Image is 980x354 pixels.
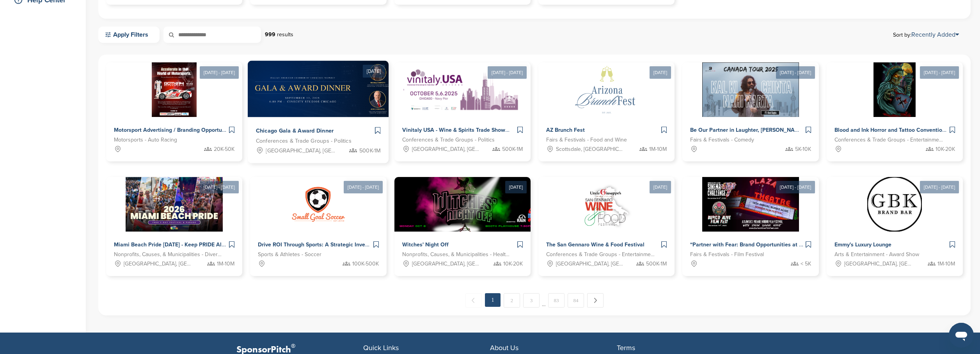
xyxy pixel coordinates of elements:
[277,31,293,38] span: results
[402,127,505,133] span: Vinitaly USA - Wine & Spirits Trade Show
[587,293,604,308] a: Next →
[402,62,524,117] img: Sponsorpitch &
[949,323,974,348] iframe: Button to launch messaging window
[359,146,381,155] span: 500K-1M
[402,250,511,259] span: Nonprofits, Causes, & Municipalities - Health and Wellness
[214,145,234,154] span: 20K-50K
[834,241,891,248] span: Emmy's Luxury Lounge
[394,165,531,276] a: [DATE] Sponsorpitch & Witches' Night Off Nonprofits, Causes, & Municipalities - Health and Wellne...
[114,250,223,259] span: Nonprofits, Causes, & Municipalities - Diversity, Equity and Inclusion
[617,343,635,352] span: Terms
[126,177,223,232] img: Sponsorpitch &
[465,293,482,308] span: ← Previous
[795,145,811,154] span: 5K-10K
[106,50,242,161] a: [DATE] - [DATE] Sponsorpitch & Motorsport Advertising / Branding Opportunity Motorsports - Auto R...
[258,241,414,248] span: Drive ROI Through Sports: A Strategic Investment Opportunity
[538,50,675,161] a: [DATE] Sponsorpitch & AZ Brunch Fest Fairs & Festivals - Food and Wine Scottsdale, [GEOGRAPHIC_DA...
[552,62,661,117] img: Sponsorpitch &
[556,260,625,268] span: [GEOGRAPHIC_DATA], [GEOGRAPHIC_DATA]
[546,136,627,144] span: Fairs & Festivals - Food and Wine
[523,293,540,308] a: 3
[256,127,334,135] span: Chicago Gala & Award Dinner
[250,165,386,276] a: [DATE] - [DATE] Sponsorpitch & Drive ROI Through Sports: A Strategic Investment Opportunity Sport...
[827,165,963,276] a: [DATE] - [DATE] Sponsorpitch & Emmy's Luxury Lounge Arts & Entertainment - Award Show [GEOGRAPHIC...
[690,136,754,144] span: Fairs & Festivals - Comedy
[690,241,876,248] span: “Partner with Fear: Brand Opportunities at the Buried Alive Film Festival”
[394,177,538,232] img: Sponsorpitch &
[106,165,242,276] a: [DATE] - [DATE] Sponsorpitch & Miami Beach Pride [DATE] - Keep PRIDE Alive Nonprofits, Causes, & ...
[546,127,585,133] span: AZ Brunch Fest
[702,62,799,117] img: Sponsorpitch &
[502,145,523,154] span: 500K-1M
[682,165,818,276] a: [DATE] - [DATE] Sponsorpitch & “Partner with Fear: Brand Opportunities at the Buried Alive Film F...
[217,260,234,268] span: 1M-10M
[152,62,197,117] img: Sponsorpitch &
[646,260,667,268] span: 500K-1M
[827,50,963,161] a: [DATE] - [DATE] Sponsorpitch & Blood and Ink Horror and Tattoo Convention of [GEOGRAPHIC_DATA] Fa...
[690,250,764,259] span: Fairs & Festivals - Film Festival
[248,48,389,163] a: [DATE] Sponsorpitch & Chicago Gala & Award Dinner Conferences & Trade Groups - Politics [GEOGRAPH...
[412,145,481,154] span: [GEOGRAPHIC_DATA], [GEOGRAPHIC_DATA]
[650,66,671,79] div: [DATE]
[568,293,584,308] a: 84
[488,66,527,79] div: [DATE] - [DATE]
[937,260,955,268] span: 1M-10M
[503,260,523,268] span: 10K-20K
[920,66,959,79] div: [DATE] - [DATE]
[291,341,295,351] span: ®
[256,136,352,145] span: Conferences & Trade Groups - Politics
[114,136,177,144] span: Motorsports - Auto Racing
[546,250,655,259] span: Conferences & Trade Groups - Entertainment
[200,66,239,79] div: [DATE] - [DATE]
[505,181,527,193] div: [DATE]
[893,32,959,38] span: Sort by:
[936,145,955,154] span: 10K-20K
[291,177,346,232] img: Sponsorpitch &
[402,241,449,248] span: Witches' Night Off
[920,181,959,193] div: [DATE] - [DATE]
[690,127,856,133] span: Be Our Partner in Laughter, [PERSON_NAME] (Canada Tour 2025)
[776,66,815,79] div: [DATE] - [DATE]
[801,260,811,268] span: < 5K
[834,136,943,144] span: Conferences & Trade Groups - Entertainment
[911,31,959,39] a: Recently Added
[834,250,919,259] span: Arts & Entertainment - Award Show
[363,65,385,78] div: [DATE]
[352,260,379,268] span: 100K-500K
[124,260,192,268] span: [GEOGRAPHIC_DATA], [GEOGRAPHIC_DATA]
[248,61,442,117] img: Sponsorpitch &
[114,127,231,133] span: Motorsport Advertising / Branding Opportunity
[200,181,239,193] div: [DATE] - [DATE]
[776,181,815,193] div: [DATE] - [DATE]
[363,343,399,352] span: Quick Links
[542,293,546,307] span: …
[412,260,481,268] span: [GEOGRAPHIC_DATA], [GEOGRAPHIC_DATA]
[504,293,520,308] a: 2
[538,165,675,276] a: [DATE] Sponsorpitch & The San Gennaro Wine & Food Festival Conferences & Trade Groups - Entertain...
[402,136,495,144] span: Conferences & Trade Groups - Politics
[485,293,501,307] em: 1
[266,146,337,155] span: [GEOGRAPHIC_DATA], [GEOGRAPHIC_DATA]
[548,293,565,308] a: 83
[556,145,625,154] span: Scottsdale, [GEOGRAPHIC_DATA]
[546,241,644,248] span: The San Gennaro Wine & Food Festival
[867,177,922,232] img: Sponsorpitch &
[344,181,383,193] div: [DATE] - [DATE]
[394,50,531,161] a: [DATE] - [DATE] Sponsorpitch & Vinitaly USA - Wine & Spirits Trade Show Conferences & Trade Group...
[265,31,275,38] strong: 999
[873,62,916,117] img: Sponsorpitch &
[682,50,818,161] a: [DATE] - [DATE] Sponsorpitch & Be Our Partner in Laughter, [PERSON_NAME] (Canada Tour 2025) Fairs...
[650,181,671,193] div: [DATE]
[649,145,667,154] span: 1M-10M
[844,260,913,268] span: [GEOGRAPHIC_DATA], [GEOGRAPHIC_DATA]
[114,241,229,248] span: Miami Beach Pride [DATE] - Keep PRIDE Alive
[98,27,160,43] a: Apply Filters
[702,177,799,232] img: Sponsorpitch &
[576,177,637,232] img: Sponsorpitch &
[258,250,321,259] span: Sports & Athletes - Soccer
[490,343,518,352] span: About Us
